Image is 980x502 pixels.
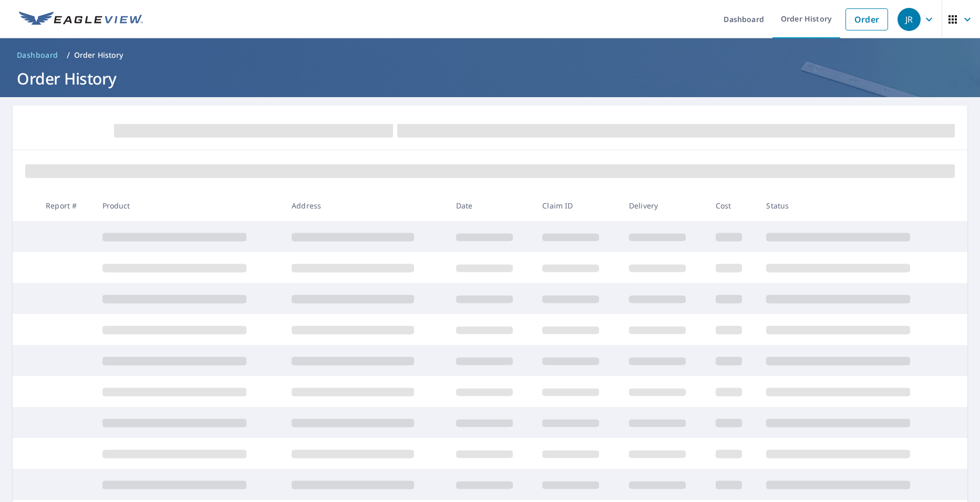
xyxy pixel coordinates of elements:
[448,190,534,221] th: Date
[283,190,447,221] th: Address
[621,190,707,221] th: Delivery
[758,190,947,221] th: Status
[898,8,921,31] div: JR
[13,47,63,64] a: Dashboard
[13,47,967,64] nav: breadcrumb
[534,190,621,221] th: Claim ID
[37,190,94,221] th: Report #
[74,50,123,60] p: Order History
[67,49,70,61] li: /
[845,8,888,30] a: Order
[19,12,143,27] img: EV Logo
[13,68,967,89] h1: Order History
[707,190,758,221] th: Cost
[17,50,58,60] span: Dashboard
[94,190,284,221] th: Product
